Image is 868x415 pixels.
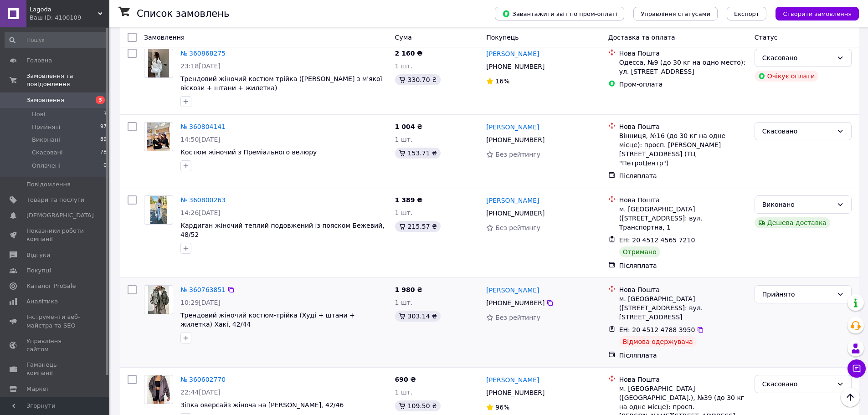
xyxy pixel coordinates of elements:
[103,110,107,118] span: 3
[495,151,540,158] span: Без рейтингу
[180,312,355,328] a: Трендовий жіночий костюм-трійка (Худі + штани + жилетка) Хакі, 42/44
[841,388,860,407] button: Наверх
[180,196,226,204] a: № 360800263
[619,205,747,232] div: м. [GEOGRAPHIC_DATA] ([STREET_ADDRESS]: вул. Транспортна, 1
[619,58,747,76] div: Одесса, №9 (до 30 кг на одно место): ул. [STREET_ADDRESS]
[180,50,226,57] a: № 360868275
[26,313,84,329] span: Інструменти веб-майстра та SEO
[486,286,539,295] a: [PERSON_NAME]
[619,195,747,205] div: Нова Пошта
[619,171,747,180] div: Післяплата
[32,110,45,118] span: Нові
[5,32,108,48] input: Пошук
[641,10,710,17] span: Управління статусами
[619,122,747,131] div: Нова Пошта
[26,297,58,306] span: Аналітика
[619,326,695,333] span: ЕН: 20 4512 4788 3950
[619,285,747,294] div: Нова Пошта
[180,136,221,143] span: 14:50[DATE]
[608,34,675,41] span: Доставка та оплата
[103,162,107,170] span: 0
[30,14,109,22] div: Ваш ID: 4100109
[486,49,539,58] a: [PERSON_NAME]
[495,314,540,321] span: Без рейтингу
[144,375,173,404] a: Фото товару
[727,7,767,20] button: Експорт
[144,122,173,151] a: Фото товару
[26,56,52,65] span: Головна
[32,136,60,144] span: Виконані
[144,49,173,78] a: Фото товару
[395,299,413,306] span: 1 шт.
[619,236,695,244] span: ЕН: 20 4512 4565 7210
[762,379,833,389] div: Скасовано
[180,209,221,216] span: 14:26[DATE]
[144,285,173,314] a: Фото товару
[180,149,317,156] span: Костюм жіночий з Преміального велюру
[137,8,229,19] h1: Список замовлень
[180,75,382,92] a: Трендовий жіночий костюм трійка ([PERSON_NAME] з м'якої віскози + штани + жилетка)
[633,7,718,20] button: Управління статусами
[100,123,107,131] span: 97
[32,162,61,170] span: Оплачені
[762,126,833,136] div: Скасовано
[776,7,859,20] button: Створити замовлення
[147,375,170,404] img: Фото товару
[619,131,747,168] div: Вінниця, №16 (до 30 кг на одне місце): просп. [PERSON_NAME][STREET_ADDRESS] (ТЦ "ПетроЦентр")
[484,386,546,399] div: [PHONE_NUMBER]
[495,7,624,20] button: Завантажити звіт по пром-оплаті
[26,72,109,88] span: Замовлення та повідомлення
[26,361,84,377] span: Гаманець компанії
[26,196,84,204] span: Товари та послуги
[619,49,747,58] div: Нова Пошта
[26,211,94,220] span: [DEMOGRAPHIC_DATA]
[144,34,185,41] span: Замовлення
[783,10,852,17] span: Створити замовлення
[180,286,226,293] a: № 360763851
[148,286,169,314] img: Фото товару
[148,49,169,77] img: Фото товару
[495,404,509,411] span: 96%
[762,200,833,210] div: Виконано
[395,62,413,70] span: 1 шт.
[26,180,71,189] span: Повідомлення
[26,385,50,393] span: Маркет
[26,96,64,104] span: Замовлення
[395,34,412,41] span: Cума
[150,196,166,224] img: Фото товару
[395,148,441,159] div: 153.71 ₴
[96,96,105,104] span: 3
[395,136,413,143] span: 1 шт.
[619,80,747,89] div: Пром-оплата
[755,34,778,41] span: Статус
[486,34,519,41] span: Покупець
[847,359,866,378] button: Чат з покупцем
[180,123,226,130] a: № 360804141
[180,376,226,383] a: № 360602770
[619,294,747,322] div: м. [GEOGRAPHIC_DATA] ([STREET_ADDRESS]: вул. [STREET_ADDRESS]
[100,149,107,157] span: 78
[395,50,423,57] span: 2 160 ₴
[766,10,859,17] a: Створити замовлення
[26,282,76,290] span: Каталог ProSale
[486,123,539,132] a: [PERSON_NAME]
[495,224,540,231] span: Без рейтингу
[395,74,441,85] div: 330.70 ₴
[180,222,385,238] a: Кардиган жіночий теплий подовжений із пояском Бежевий, 48/52
[486,196,539,205] a: [PERSON_NAME]
[619,336,697,347] div: Відмова одержувача
[484,297,546,309] div: [PHONE_NUMBER]
[32,149,63,157] span: Скасовані
[180,401,344,409] a: Зіпка оверсайз жіноча на [PERSON_NAME], 42/46
[619,351,747,360] div: Післяплата
[180,62,221,70] span: 23:18[DATE]
[32,123,60,131] span: Прийняті
[30,5,98,14] span: Lagoda
[755,71,819,82] div: Очікує оплати
[26,266,51,275] span: Покупці
[395,376,416,383] span: 690 ₴
[395,389,413,396] span: 1 шт.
